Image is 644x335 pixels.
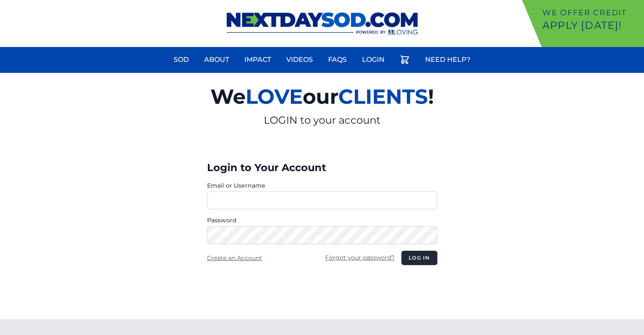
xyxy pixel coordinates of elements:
a: Videos [281,50,318,70]
a: Forgot your password? [325,254,395,261]
label: Email or Username [207,181,437,190]
h3: Login to Your Account [207,161,437,174]
p: We offer Credit [542,7,641,19]
p: LOGIN to your account [112,114,532,127]
button: Log in [401,251,437,265]
a: Need Help? [420,50,475,70]
span: LOVE [246,84,303,109]
label: Password [207,216,437,224]
p: Apply [DATE]! [542,19,641,32]
a: Sod [169,50,194,70]
a: Login [357,50,390,70]
a: About [199,50,234,70]
h2: We our ! [112,80,532,114]
span: CLIENTS [338,84,428,109]
a: Impact [239,50,276,70]
a: Create an Account [207,254,262,262]
a: FAQs [323,50,352,70]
